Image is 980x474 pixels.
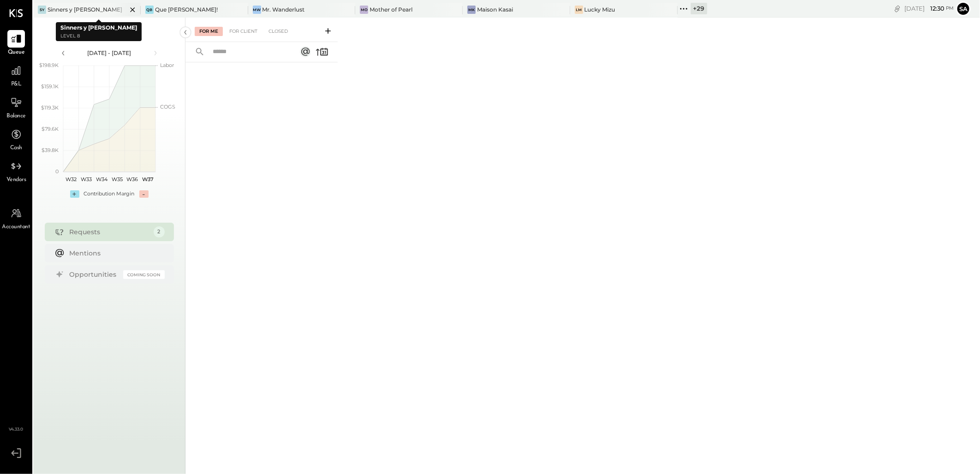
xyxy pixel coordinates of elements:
a: Vendors [0,158,32,184]
div: Sinners y [PERSON_NAME] [48,6,122,13]
div: Sy [38,6,46,14]
div: Closed [264,27,293,36]
div: - [139,190,149,198]
div: Coming Soon [123,270,165,279]
text: 0 [55,168,59,175]
div: MW [253,6,261,14]
div: Que [PERSON_NAME]! [155,6,218,13]
text: $79.6K [42,126,59,132]
text: $39.8K [42,147,59,153]
span: P&L [11,80,22,89]
text: COGS [160,103,175,110]
div: Mentions [70,249,160,258]
text: W37 [142,176,153,182]
button: Sa [956,1,971,16]
a: P&L [0,62,32,89]
div: For Me [195,27,223,36]
text: $119.3K [41,104,59,111]
span: Cash [10,144,22,152]
text: Labor [160,62,174,68]
span: Vendors [6,176,26,184]
div: copy link [893,4,902,13]
a: Cash [0,126,32,152]
text: W32 [65,176,76,182]
div: Opportunities [70,270,119,279]
div: [DATE] [904,4,954,13]
text: W33 [81,176,92,182]
div: Maison Kasai [477,6,513,13]
div: + 29 [691,3,707,14]
text: W34 [96,176,108,182]
div: Mother of Pearl [370,6,412,13]
div: Mo [360,6,368,14]
div: + [70,190,79,198]
div: QB [145,6,154,14]
div: Requests [70,227,149,237]
div: MK [467,6,476,14]
a: Queue [0,30,32,57]
a: Balance [0,94,32,121]
text: $159.1K [41,83,59,90]
text: $198.9K [39,62,59,68]
a: Accountant [0,205,32,231]
div: Lucky Mizu [585,6,615,13]
div: 2 [154,226,165,237]
div: [DATE] - [DATE] [70,49,149,57]
div: Contribution Margin [84,190,135,198]
text: W35 [111,176,122,182]
b: Sinners y [PERSON_NAME] [60,24,137,31]
span: Queue [8,49,25,57]
div: LM [575,6,583,14]
span: Accountant [2,223,30,231]
p: Level 8 [60,32,137,40]
div: Mr. Wanderlust [263,6,305,13]
text: W36 [126,176,138,182]
span: Balance [6,112,26,121]
div: For Client [225,27,262,36]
